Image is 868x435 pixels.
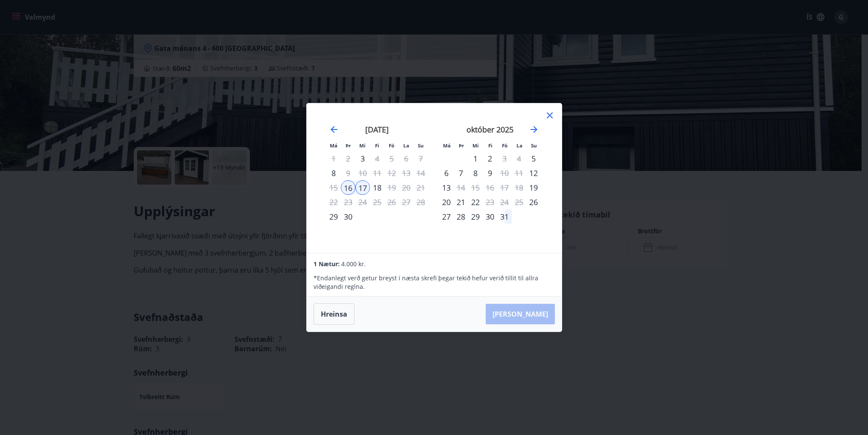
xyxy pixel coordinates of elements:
td: Selected as start date. þriðjudagur, 16. september 2025 [341,180,355,195]
td: Choose þriðjudagur, 14. október 2025 as your check-in date. It’s available. [454,180,468,195]
td: Not available. miðvikudagur, 15. október 2025 [468,180,483,195]
div: 27 [439,209,454,224]
button: Hreinsa [314,303,355,325]
td: Not available. þriðjudagur, 23. september 2025 [341,195,355,209]
td: Choose miðvikudagur, 22. október 2025 as your check-in date. It’s available. [468,195,483,209]
td: Not available. fimmtudagur, 16. október 2025 [483,180,497,195]
td: Choose mánudagur, 27. október 2025 as your check-in date. It’s available. [439,209,454,224]
div: Aðeins útritun í boði [341,166,355,180]
td: Not available. föstudagur, 12. september 2025 [384,166,399,180]
td: Not available. fimmtudagur, 11. september 2025 [370,166,384,180]
td: Choose mánudagur, 8. september 2025 as your check-in date. It’s available. [326,166,341,180]
div: Move forward to switch to the next month. [529,124,539,135]
td: Not available. föstudagur, 5. september 2025 [384,151,399,166]
td: Choose mánudagur, 20. október 2025 as your check-in date. It’s available. [439,195,454,209]
td: Choose fimmtudagur, 9. október 2025 as your check-in date. It’s available. [483,166,497,180]
div: 1 [468,151,483,166]
div: Aðeins útritun í boði [370,151,384,166]
small: Fi [375,142,379,149]
td: Choose miðvikudagur, 1. október 2025 as your check-in date. It’s available. [468,151,483,166]
small: Þr [346,142,351,149]
div: Aðeins útritun í boði [454,180,468,195]
span: 4.000 kr. [341,260,366,268]
div: Aðeins útritun í boði [497,166,512,180]
td: Choose miðvikudagur, 29. október 2025 as your check-in date. It’s available. [468,209,483,224]
td: Choose föstudagur, 3. október 2025 as your check-in date. It’s available. [497,151,512,166]
small: Fö [502,142,507,149]
div: Aðeins innritun í boði [526,180,541,195]
td: Choose fimmtudagur, 2. október 2025 as your check-in date. It’s available. [483,151,497,166]
td: Choose þriðjudagur, 7. október 2025 as your check-in date. It’s available. [454,166,468,180]
div: 17 [355,180,370,195]
small: La [403,142,409,149]
td: Choose mánudagur, 6. október 2025 as your check-in date. It’s available. [439,166,454,180]
td: Choose sunnudagur, 19. október 2025 as your check-in date. It’s available. [526,180,541,195]
small: Su [418,142,424,149]
div: Aðeins innritun í boði [355,151,370,166]
div: Calendar [317,114,551,243]
small: Fö [389,142,394,149]
td: Choose þriðjudagur, 30. september 2025 as your check-in date. It’s available. [341,209,355,224]
td: Choose föstudagur, 19. september 2025 as your check-in date. It’s available. [384,180,399,195]
strong: [DATE] [365,124,389,135]
td: Not available. föstudagur, 26. september 2025 [384,195,399,209]
div: 28 [454,209,468,224]
td: Choose föstudagur, 31. október 2025 as your check-in date. It’s available. [497,209,512,224]
div: 8 [468,166,483,180]
td: Not available. mánudagur, 1. september 2025 [326,151,341,166]
td: Not available. sunnudagur, 7. september 2025 [413,151,428,166]
small: Má [443,142,451,149]
td: Not available. laugardagur, 11. október 2025 [512,166,526,180]
div: Aðeins útritun í boði [497,151,512,166]
div: 2 [483,151,497,166]
div: 31 [497,209,512,224]
td: Choose þriðjudagur, 28. október 2025 as your check-in date. It’s available. [454,209,468,224]
div: Aðeins innritun í boði [526,151,541,166]
td: Choose föstudagur, 10. október 2025 as your check-in date. It’s available. [497,166,512,180]
small: Mi [359,142,366,149]
td: Choose þriðjudagur, 21. október 2025 as your check-in date. It’s available. [454,195,468,209]
div: 13 [439,180,454,195]
td: Choose fimmtudagur, 4. september 2025 as your check-in date. It’s available. [370,151,384,166]
td: Not available. laugardagur, 4. október 2025 [512,151,526,166]
td: Selected as end date. miðvikudagur, 17. september 2025 [355,180,370,195]
div: 30 [341,209,355,224]
td: Choose fimmtudagur, 23. október 2025 as your check-in date. It’s available. [483,195,497,209]
small: Fi [488,142,493,149]
div: 22 [468,195,483,209]
div: 20 [439,195,454,209]
p: * Endanlegt verð getur breyst í næsta skrefi þegar tekið hefur verið tillit til allra viðeigandi ... [314,274,554,291]
div: Aðeins útritun í boði [483,195,497,209]
td: Not available. fimmtudagur, 25. september 2025 [370,195,384,209]
small: Má [330,142,337,149]
td: Not available. laugardagur, 20. september 2025 [399,180,413,195]
td: Choose þriðjudagur, 9. september 2025 as your check-in date. It’s available. [341,166,355,180]
div: Aðeins innritun í boði [526,166,541,180]
td: Not available. þriðjudagur, 2. september 2025 [341,151,355,166]
td: Not available. miðvikudagur, 24. september 2025 [355,195,370,209]
td: Choose sunnudagur, 26. október 2025 as your check-in date. It’s available. [526,195,541,209]
small: La [516,142,522,149]
td: Not available. sunnudagur, 21. september 2025 [413,180,428,195]
td: Not available. sunnudagur, 28. september 2025 [413,195,428,209]
small: Þr [459,142,464,149]
td: Choose fimmtudagur, 18. september 2025 as your check-in date. It’s available. [370,180,384,195]
td: Not available. föstudagur, 24. október 2025 [497,195,512,209]
div: 7 [454,166,468,180]
td: Choose fimmtudagur, 30. október 2025 as your check-in date. It’s available. [483,209,497,224]
td: Not available. miðvikudagur, 10. september 2025 [355,166,370,180]
td: Not available. laugardagur, 6. september 2025 [399,151,413,166]
small: Mi [472,142,479,149]
td: Choose sunnudagur, 5. október 2025 as your check-in date. It’s available. [526,151,541,166]
td: Not available. laugardagur, 13. september 2025 [399,166,413,180]
td: Not available. laugardagur, 27. september 2025 [399,195,413,209]
td: Choose miðvikudagur, 8. október 2025 as your check-in date. It’s available. [468,166,483,180]
td: Choose miðvikudagur, 3. september 2025 as your check-in date. It’s available. [355,151,370,166]
td: Choose mánudagur, 29. september 2025 as your check-in date. It’s available. [326,209,341,224]
div: Aðeins útritun í boði [384,180,399,195]
td: Choose sunnudagur, 12. október 2025 as your check-in date. It’s available. [526,166,541,180]
td: Not available. föstudagur, 17. október 2025 [497,180,512,195]
td: Not available. laugardagur, 18. október 2025 [512,180,526,195]
div: Move backward to switch to the previous month. [329,124,339,135]
small: Su [531,142,537,149]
